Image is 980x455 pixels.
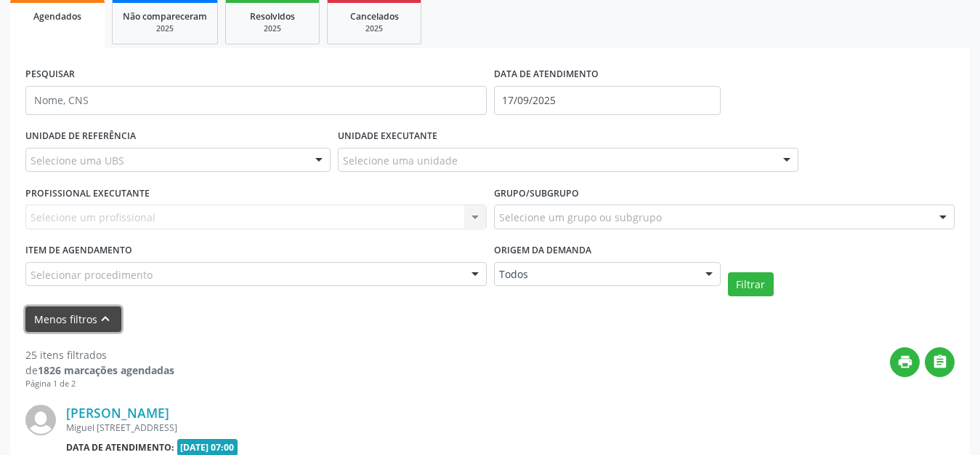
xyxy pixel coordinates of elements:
[38,363,174,377] strong: 1826 marcações agendadas
[494,86,721,115] input: Selecione um intervalo
[494,63,599,86] label: DATA DE ATENDIMENTO
[25,86,487,115] input: Nome, CNS
[25,347,174,363] div: 25 itens filtrados
[33,10,81,23] span: Agendados
[25,240,132,262] label: Item de agendamento
[66,422,737,434] div: Miguel [STREET_ADDRESS]
[494,182,579,205] label: Grupo/Subgrupo
[338,125,437,148] label: UNIDADE EXECUTANTE
[494,240,591,262] label: Origem da demanda
[97,311,113,327] i: keyboard_arrow_up
[728,272,774,297] button: Filtrar
[25,125,136,148] label: UNIDADE DE REFERÊNCIA
[123,23,207,34] div: 2025
[25,63,75,86] label: PESQUISAR
[250,10,295,23] span: Resolvidos
[890,347,920,377] button: print
[66,441,174,454] b: Data de atendimento:
[25,363,174,378] div: de
[31,153,124,168] span: Selecione uma UBS
[25,378,174,390] div: Página 1 de 2
[343,153,458,168] span: Selecione uma unidade
[236,23,309,34] div: 2025
[123,10,207,23] span: Não compareceram
[925,347,955,377] button: 
[932,354,948,370] i: 
[31,267,153,282] span: Selecionar procedimento
[897,354,913,370] i: print
[350,10,399,23] span: Cancelados
[25,306,121,332] button: Menos filtroskeyboard_arrow_up
[499,210,662,225] span: Selecione um grupo ou subgrupo
[25,405,56,435] img: img
[25,182,150,205] label: PROFISSIONAL EXECUTANTE
[66,405,169,421] a: [PERSON_NAME]
[338,23,410,34] div: 2025
[499,267,691,282] span: Todos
